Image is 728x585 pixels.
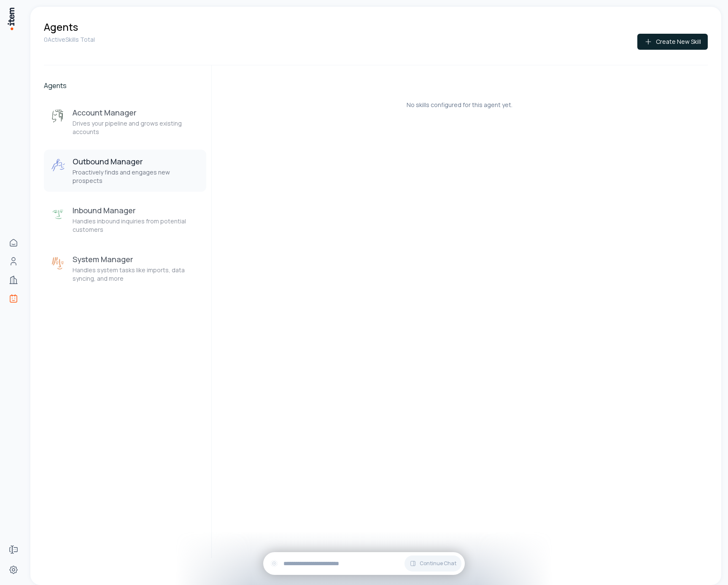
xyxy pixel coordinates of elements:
[51,109,66,124] img: Account Manager
[404,555,461,572] button: Continue Chat
[73,266,200,283] p: Handles system tasks like imports, data syncing, and more
[51,256,66,271] img: System Manager
[73,217,200,234] p: Handles inbound inquiries from potential customers
[44,101,206,143] button: Account ManagerAccount ManagerDrives your pipeline and grows existing accounts
[51,158,66,173] img: Outbound Manager
[44,35,95,44] p: 0 Active Skills Total
[73,107,200,118] h3: Account Manager
[73,205,200,215] h3: Inbound Manager
[73,156,200,166] h3: Outbound Manager
[5,290,22,307] a: Agents
[637,34,708,50] button: Create New Skill
[44,20,78,34] h1: Agents
[7,7,15,31] img: Item Brain Logo
[5,561,22,578] a: Settings
[44,199,206,241] button: Inbound ManagerInbound ManagerHandles inbound inquiries from potential customers
[44,247,206,290] button: System ManagerSystem ManagerHandles system tasks like imports, data syncing, and more
[44,81,206,91] h2: Agents
[5,234,22,251] a: Home
[44,150,206,192] button: Outbound ManagerOutbound ManagerProactively finds and engages new prospects
[407,101,512,109] p: No skills configured for this agent yet.
[51,207,66,222] img: Inbound Manager
[420,560,456,567] span: Continue Chat
[5,541,22,558] a: Forms
[73,254,200,264] h3: System Manager
[263,552,465,575] div: Continue Chat
[73,119,200,136] p: Drives your pipeline and grows existing accounts
[73,168,200,185] p: Proactively finds and engages new prospects
[5,271,22,288] a: Companies
[5,253,22,270] a: Contacts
